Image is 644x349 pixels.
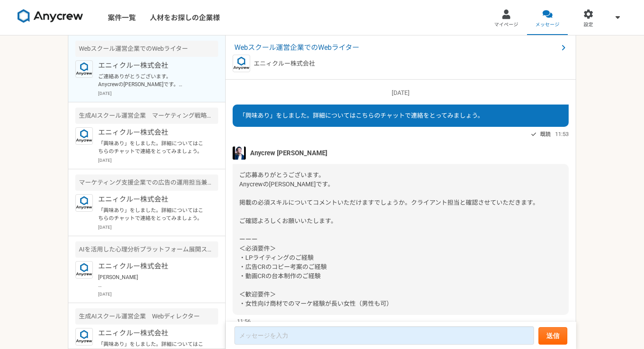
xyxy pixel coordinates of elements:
[538,327,567,345] button: 送信
[98,194,206,205] p: エニィクルー株式会社
[75,127,93,145] img: logo_text_blue_01.png
[75,41,218,57] div: Webスクール運営企業でのWebライター
[239,112,484,119] span: 「興味あり」をしました。詳細についてはこちらのチャットで連絡をとってみましょう。
[98,224,218,230] p: [DATE]
[98,140,206,155] p: 「興味あり」をしました。詳細についてはこちらのチャットで連絡をとってみましょう。
[494,21,518,28] span: マイページ
[75,328,93,346] img: logo_text_blue_01.png
[98,73,206,88] p: ご連絡ありがとうございます。 Anycrewの[PERSON_NAME]です。 それでは一度オンラインにて、クライアント様の情報や、現在のご状況などヒアリングさせていただければと思いますので下記...
[75,241,218,258] div: AIを活用した心理分析プラットフォーム展開スタートアップ マーケティング企画運用
[98,206,206,222] p: 「興味あり」をしました。詳細についてはこちらのチャットで連絡をとってみましょう。
[98,328,206,339] p: エニィクルー株式会社
[584,21,593,28] span: 設定
[98,291,218,297] p: [DATE]
[75,108,218,124] div: 生成AIスクール運営企業 マーケティング戦略ディレクター
[233,55,250,72] img: logo_text_blue_01.png
[75,194,93,212] img: logo_text_blue_01.png
[237,317,251,325] span: 11:56
[234,42,558,53] span: Webスクール運営企業でのWebライター
[250,148,327,158] span: Anycrew [PERSON_NAME]
[254,59,315,68] p: エニィクルー株式会社
[233,88,569,98] p: [DATE]
[98,261,206,272] p: エニィクルー株式会社
[555,130,569,138] span: 11:53
[18,9,83,23] img: 8DqYSo04kwAAAAASUVORK5CYII=
[75,261,93,279] img: logo_text_blue_01.png
[98,157,218,164] p: [DATE]
[535,21,559,28] span: メッセージ
[75,174,218,191] div: マーケティング支援企業での広告の運用担当兼フロント営業
[98,273,206,289] p: [PERSON_NAME] ご連絡ありがとうございます！ 承知いたしました。 引き続き、よろしくお願いいたします！ [PERSON_NAME]
[75,60,93,78] img: logo_text_blue_01.png
[98,60,206,71] p: エニィクルー株式会社
[239,171,539,307] span: ご応募ありがとうございます。 Anycrewの[PERSON_NAME]です。 掲載の必須スキルについてコメントいただけますでしょうか。クライアント担当と確認させていただきます。 ご確認よろしく...
[75,308,218,325] div: 生成AIスクール運営企業 Webディレクター
[540,129,551,140] span: 既読
[98,90,218,97] p: [DATE]
[98,127,206,138] p: エニィクルー株式会社
[233,147,246,160] img: S__5267474.jpg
